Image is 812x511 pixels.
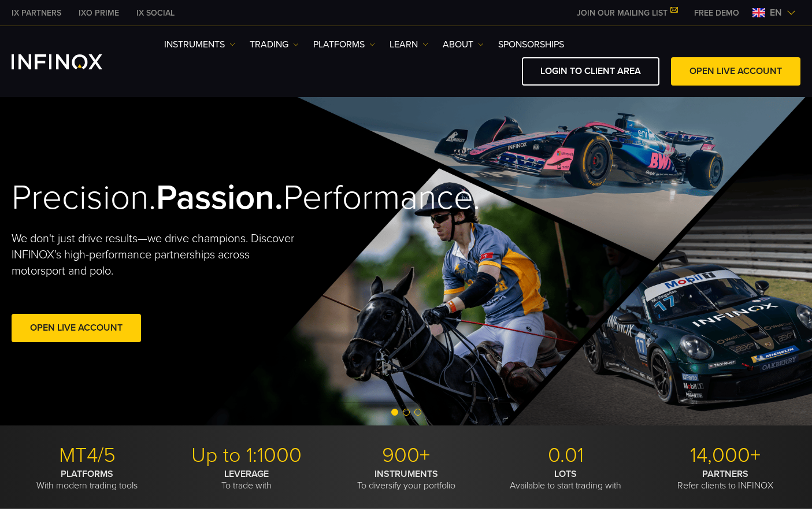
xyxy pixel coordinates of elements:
a: Instruments [164,38,235,51]
a: SPONSORSHIPS [498,38,564,51]
a: INFINOX MENU [685,7,748,19]
a: INFINOX Logo [12,54,129,69]
strong: PARTNERS [702,468,748,480]
p: To diversify your portfolio [331,468,481,491]
p: To trade with [171,468,322,491]
a: Open Live Account [12,314,141,342]
strong: Passion. [156,177,283,219]
a: PLATFORMS [313,38,375,51]
a: INFINOX [70,7,128,19]
a: ABOUT [443,38,484,51]
a: JOIN OUR MAILING LIST [568,8,685,18]
a: Learn [390,38,428,51]
span: Go to slide 1 [391,409,398,416]
p: 14,000+ [650,443,800,468]
p: With modern trading tools [12,468,162,491]
strong: LOTS [554,468,577,480]
p: Refer clients to INFINOX [650,468,800,491]
strong: PLATFORMS [61,468,113,480]
p: Up to 1:1000 [171,443,322,468]
p: MT4/5 [12,443,162,468]
strong: LEVERAGE [224,468,269,480]
a: TRADING [250,38,299,51]
p: We don't just drive results—we drive champions. Discover INFINOX’s high-performance partnerships ... [12,231,295,279]
a: OPEN LIVE ACCOUNT [671,57,800,86]
h2: Precision. Performance. [12,177,366,219]
span: Go to slide 2 [403,409,410,416]
p: 0.01 [490,443,641,468]
span: Go to slide 3 [414,409,421,416]
p: Available to start trading with [490,468,641,491]
span: en [765,6,787,20]
a: INFINOX [128,7,183,19]
a: INFINOX [3,7,70,19]
p: 900+ [331,443,481,468]
strong: INSTRUMENTS [375,468,438,480]
a: LOGIN TO CLIENT AREA [522,57,659,86]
